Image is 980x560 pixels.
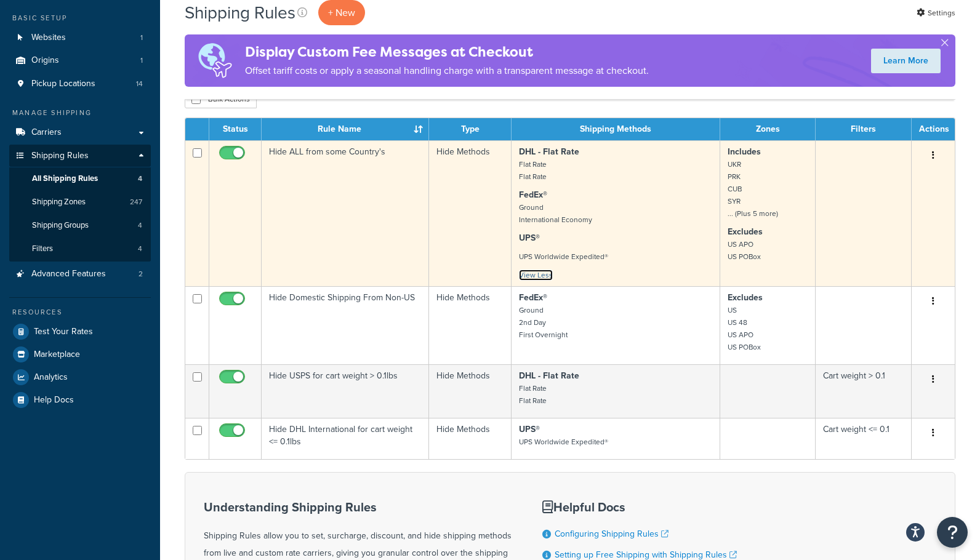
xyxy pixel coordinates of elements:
[9,214,151,237] li: Shipping Groups
[429,364,512,418] td: Hide Methods
[9,263,151,286] a: Advanced Features 2
[9,238,151,260] li: Filters
[262,364,429,418] td: Hide USPS for cart weight > 0.1lbs
[9,389,151,411] a: Help Docs
[31,127,62,138] span: Carriers
[32,220,89,231] span: Shipping Groups
[185,34,245,87] img: duties-banner-06bc72dcb5fe05cb3f9472aba00be2ae8eb53ab6f0d8bb03d382ba314ac3c341.png
[9,263,151,286] li: Advanced Features
[519,202,592,225] small: Ground International Economy
[519,291,547,304] strong: FedEx®
[140,33,143,43] span: 1
[512,118,720,140] th: Shipping Methods
[519,159,547,182] small: Flat Rate Flat Rate
[9,307,151,318] div: Resources
[262,418,429,459] td: Hide DHL International for cart weight <= 0.1lbs
[728,239,761,262] small: US APO US POBox
[209,118,262,140] th: Status
[9,73,151,95] a: Pickup Locations 14
[519,270,553,281] a: View Less
[519,436,608,447] small: UPS Worldwide Expedited®
[728,305,761,353] small: US US 48 US APO US POBox
[34,395,74,406] span: Help Docs
[816,364,912,418] td: Cart weight > 0.1
[542,500,744,514] h3: Helpful Docs
[9,366,151,388] a: Analytics
[871,49,941,73] a: Learn More
[9,108,151,118] div: Manage Shipping
[519,188,547,201] strong: FedEx®
[728,291,763,304] strong: Excludes
[519,145,579,158] strong: DHL - Flat Rate
[9,238,151,260] a: Filters 4
[262,140,429,286] td: Hide ALL from some Country's
[185,1,295,25] h1: Shipping Rules
[9,73,151,95] li: Pickup Locations
[138,174,142,184] span: 4
[9,121,151,144] a: Carriers
[31,269,106,279] span: Advanced Features
[9,321,151,343] a: Test Your Rates
[136,79,143,89] span: 14
[720,118,816,140] th: Zones
[140,55,143,66] span: 1
[34,372,68,383] span: Analytics
[912,118,955,140] th: Actions
[728,145,761,158] strong: Includes
[9,145,151,262] li: Shipping Rules
[262,286,429,364] td: Hide Domestic Shipping From Non-US
[519,251,608,262] small: UPS Worldwide Expedited®
[937,517,968,548] button: Open Resource Center
[9,214,151,237] a: Shipping Groups 4
[9,49,151,72] a: Origins 1
[130,197,142,207] span: 247
[917,4,955,22] a: Settings
[816,418,912,459] td: Cart weight <= 0.1
[429,418,512,459] td: Hide Methods
[9,26,151,49] a: Websites 1
[34,327,93,337] span: Test Your Rates
[31,79,95,89] span: Pickup Locations
[519,305,568,340] small: Ground 2nd Day First Overnight
[262,118,429,140] th: Rule Name : activate to sort column ascending
[519,383,547,406] small: Flat Rate Flat Rate
[138,220,142,231] span: 4
[32,174,98,184] span: All Shipping Rules
[32,244,53,254] span: Filters
[816,118,912,140] th: Filters
[519,423,540,436] strong: UPS®
[9,49,151,72] li: Origins
[245,62,649,79] p: Offset tariff costs or apply a seasonal handling charge with a transparent message at checkout.
[32,197,86,207] span: Shipping Zones
[9,343,151,366] a: Marketplace
[139,269,143,279] span: 2
[429,286,512,364] td: Hide Methods
[245,42,649,62] h4: Display Custom Fee Messages at Checkout
[9,167,151,190] a: All Shipping Rules 4
[31,55,59,66] span: Origins
[429,118,512,140] th: Type
[138,244,142,254] span: 4
[555,527,669,540] a: Configuring Shipping Rules
[9,13,151,23] div: Basic Setup
[9,191,151,214] li: Shipping Zones
[9,191,151,214] a: Shipping Zones 247
[34,350,80,360] span: Marketplace
[204,500,512,514] h3: Understanding Shipping Rules
[728,159,778,219] small: UKR PRK CUB SYR ... (Plus 5 more)
[9,26,151,49] li: Websites
[9,145,151,167] a: Shipping Rules
[519,231,540,244] strong: UPS®
[9,167,151,190] li: All Shipping Rules
[429,140,512,286] td: Hide Methods
[519,369,579,382] strong: DHL - Flat Rate
[31,33,66,43] span: Websites
[31,151,89,161] span: Shipping Rules
[728,225,763,238] strong: Excludes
